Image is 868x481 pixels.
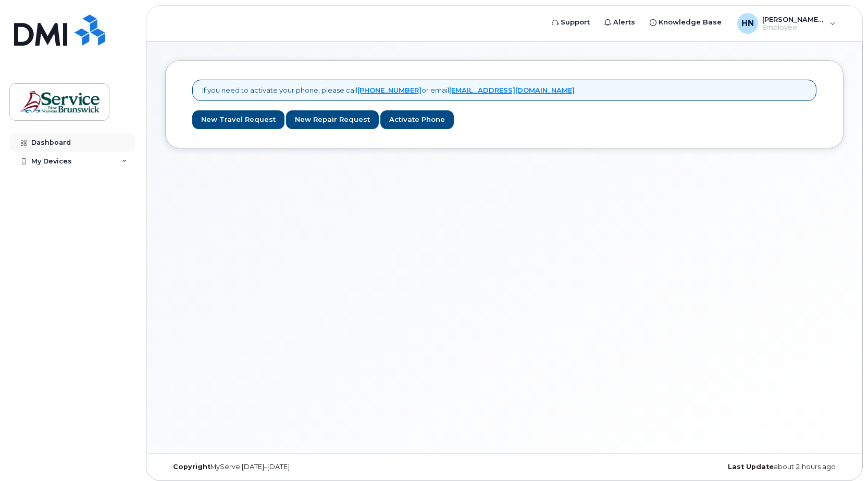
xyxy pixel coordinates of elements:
[617,463,844,471] div: about 2 hours ago
[357,86,421,94] a: [PHONE_NUMBER]
[449,86,575,94] a: [EMAIL_ADDRESS][DOMAIN_NAME]
[728,463,774,471] strong: Last Update
[173,463,210,471] strong: Copyright
[192,110,284,130] a: New Travel Request
[165,463,391,471] div: MyServe [DATE]–[DATE]
[286,110,379,130] a: New Repair Request
[380,110,454,130] a: Activate Phone
[202,85,575,95] p: If you need to activate your phone, please call or email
